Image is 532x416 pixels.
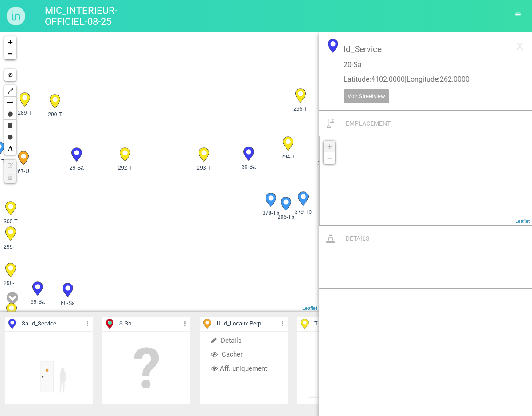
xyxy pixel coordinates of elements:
[22,320,56,328] span: Sa - Id_Service
[302,305,317,311] a: Leaflet
[324,152,335,164] a: Zoom out
[344,43,508,55] p: Id_Service
[314,159,337,167] span: 376-Tb
[4,160,16,171] a: No layers to edit
[309,335,374,401] img: 070754392477.png
[65,164,88,172] span: 29-Sa
[344,75,508,85] p: Latitude : 4102.0000 | Longitude : 262.0000
[324,141,335,152] a: Zoom in
[192,164,215,172] span: 293-T
[4,48,16,59] a: Zoom out
[274,213,297,221] span: 296-Tb
[326,234,335,243] img: IMP_ICON_intervention.svg
[329,265,523,274] div: rdw-editor
[326,258,525,281] div: rdw-wrapper
[12,167,35,175] span: 67-U
[259,209,282,217] span: 378-Tb
[277,153,300,161] span: 294-T
[346,120,391,127] span: Emplacement
[211,350,243,358] span: Cacher
[237,163,260,171] span: 30-Sa
[113,335,179,401] img: empty.png
[38,4,126,28] p: MIC_INTERIEUR-OFFICIEL-08-25
[16,335,82,401] img: 113736760203.png
[4,171,16,183] a: No layers to delete
[200,334,288,348] li: Détails
[28,26,51,34] span: 291-T
[4,120,16,131] a: Rectangle
[289,105,312,113] span: 295-T
[119,320,131,328] span: S - Sb
[344,60,508,70] p: 20-Sa
[4,85,16,97] a: Polyline
[4,131,16,143] a: Circle
[314,320,325,328] span: T - Ta
[4,97,16,108] a: Arrow
[346,235,369,242] span: Détails
[200,362,288,376] li: Aff. uniquement
[292,208,315,216] span: 379-Tb
[4,36,16,48] a: Zoom in
[344,89,389,103] a: Voir Streetview
[512,36,528,54] a: x
[56,299,79,307] span: 68-Sa
[113,164,137,172] span: 292-T
[327,119,335,128] img: IMP_ICON_emplacement.svg
[4,108,16,120] a: Polygon
[13,109,36,117] span: 289-T
[4,143,16,155] a: Text
[26,298,49,306] span: 69-Sa
[43,111,66,119] span: 290-T
[515,218,530,224] a: Leaflet
[217,320,261,328] span: U - Id_Locaux-Perp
